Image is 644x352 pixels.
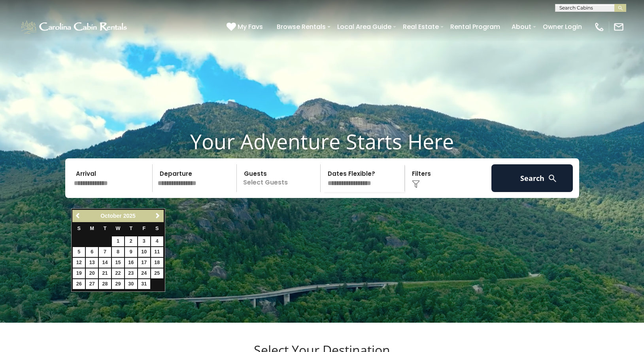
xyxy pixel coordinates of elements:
a: Previous [73,211,83,221]
img: White-1-1-2.png [20,19,129,35]
span: Wednesday [116,226,121,231]
a: Browse Rentals [273,20,330,34]
a: 25 [151,268,163,278]
a: 2 [125,236,137,246]
span: Tuesday [104,226,107,231]
img: filter--v1.png [412,180,420,188]
a: 10 [138,247,150,257]
a: 27 [86,279,98,289]
a: 30 [125,279,137,289]
a: 21 [99,268,111,278]
a: 1 [112,236,124,246]
a: 22 [112,268,124,278]
span: Saturday [155,226,159,231]
span: Monday [90,226,94,231]
span: Next [155,213,161,219]
img: mail-regular-white.png [613,21,624,32]
a: 9 [125,247,137,257]
a: 6 [86,247,98,257]
span: Previous [75,213,81,219]
a: 13 [86,258,98,268]
a: 19 [73,268,85,278]
a: About [508,20,535,34]
h1: Your Adventure Starts Here [6,129,638,154]
a: 23 [125,268,137,278]
span: Sunday [77,226,81,231]
a: 20 [86,268,98,278]
a: 4 [151,236,163,246]
img: phone-regular-white.png [594,21,605,32]
a: My Favs [227,22,265,32]
a: 11 [151,247,163,257]
a: 17 [138,258,150,268]
a: Real Estate [399,20,443,34]
a: 31 [138,279,150,289]
a: 7 [99,247,111,257]
a: 12 [73,258,85,268]
a: 14 [99,258,111,268]
a: 26 [73,279,85,289]
a: 3 [138,236,150,246]
a: Next [153,211,163,221]
a: 5 [73,247,85,257]
p: Select Guests [239,164,321,192]
a: 8 [112,247,124,257]
a: Owner Login [539,20,586,34]
a: 24 [138,268,150,278]
a: Rental Program [446,20,504,34]
a: 18 [151,258,163,268]
span: October [100,213,122,219]
a: 16 [125,258,137,268]
a: 28 [99,279,111,289]
a: 29 [112,279,124,289]
span: My Favs [238,22,263,32]
span: 2025 [123,213,136,219]
a: Local Area Guide [333,20,395,34]
span: Friday [142,226,145,231]
span: Thursday [130,226,133,231]
button: Search [491,164,573,192]
a: 15 [112,258,124,268]
img: search-regular-white.png [548,173,557,183]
